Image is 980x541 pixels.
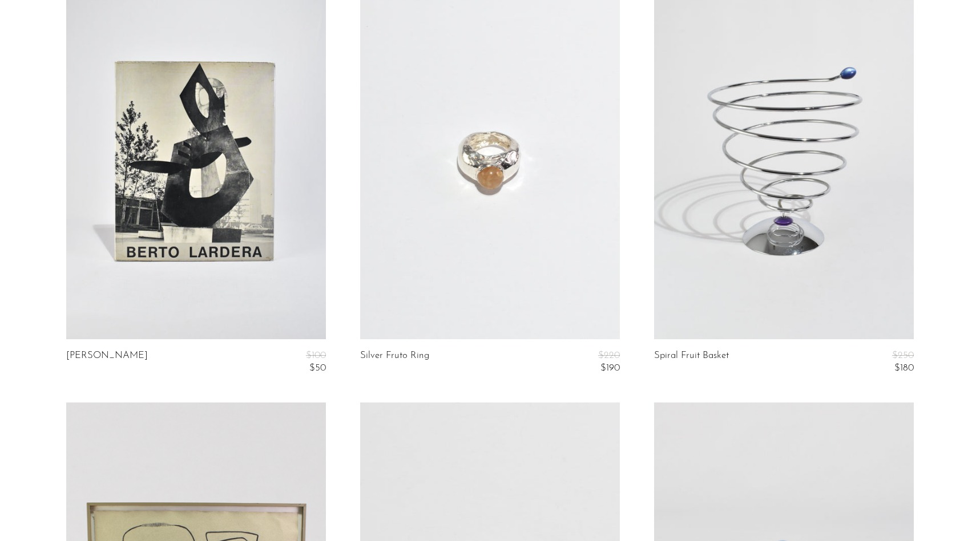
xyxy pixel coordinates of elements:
span: $190 [600,363,620,373]
a: [PERSON_NAME] [66,351,148,374]
span: $50 [309,363,326,373]
span: $180 [894,363,914,373]
span: $220 [598,351,620,360]
a: Spiral Fruit Basket [654,351,729,374]
span: $250 [892,351,914,360]
a: Silver Fruto Ring [360,351,429,374]
span: $100 [306,351,326,360]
